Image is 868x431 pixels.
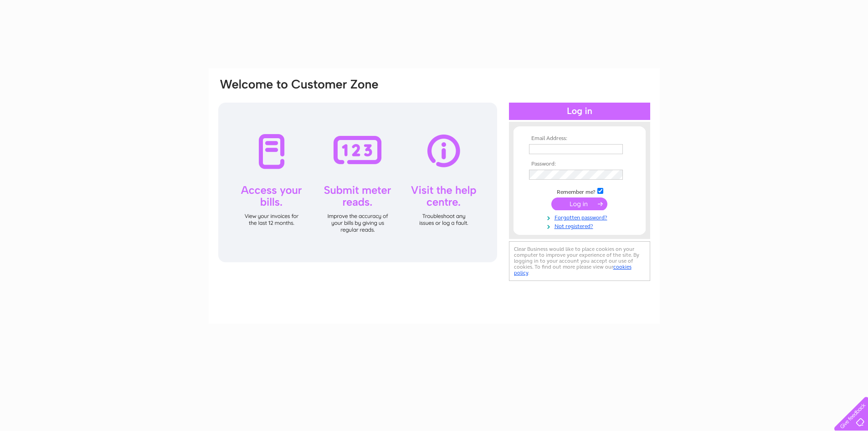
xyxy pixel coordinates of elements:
[514,264,632,276] a: cookies policy
[551,197,607,210] input: Submit
[509,241,650,281] div: Clear Business would like to place cookies on your computer to improve your experience of the sit...
[529,213,632,221] a: Forgotten password?
[527,187,632,196] td: Remember me?
[527,135,632,142] th: Email Address:
[527,161,632,167] th: Password:
[529,221,632,230] a: Not registered?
